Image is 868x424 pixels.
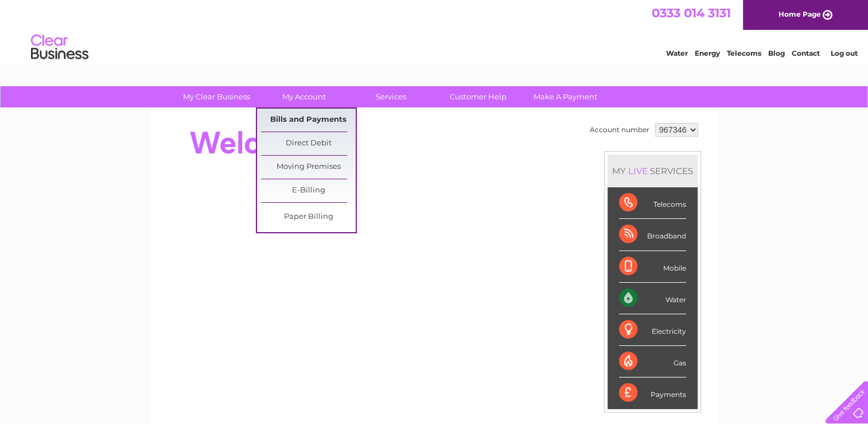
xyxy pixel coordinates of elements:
div: LIVE [626,165,650,176]
img: logo.png [30,30,89,65]
a: Energy [695,49,720,57]
a: Log out [830,49,857,57]
a: Customer Help [431,86,526,107]
a: Moving Premises [261,156,356,179]
a: Paper Billing [261,206,356,229]
a: My Account [256,86,351,107]
a: Blog [768,49,785,57]
a: Bills and Payments [261,109,356,132]
div: Mobile [619,251,686,283]
a: E-Billing [261,179,356,202]
div: Gas [619,346,686,377]
div: Clear Business is a trading name of Verastar Limited (registered in [GEOGRAPHIC_DATA] No. 3667643... [164,6,706,56]
a: Make A Payment [518,86,613,107]
div: Water [619,283,686,314]
a: Telecoms [727,49,761,57]
a: 0333 014 3131 [652,6,731,20]
a: Water [666,49,688,57]
a: Contact [792,49,820,57]
a: Direct Debit [261,132,356,155]
div: Electricity [619,314,686,346]
td: Account number [587,120,652,140]
div: Telecoms [619,187,686,219]
a: My Clear Business [169,86,264,107]
div: Payments [619,377,686,408]
a: Services [344,86,438,107]
div: MY SERVICES [608,155,698,187]
div: Broadband [619,219,686,250]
